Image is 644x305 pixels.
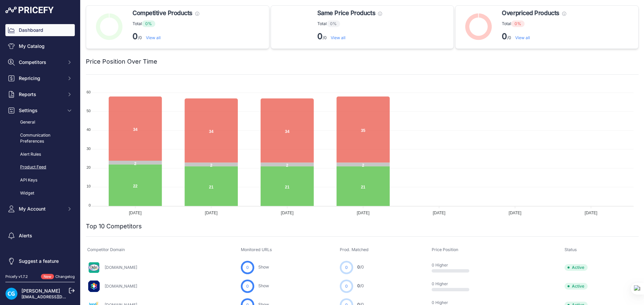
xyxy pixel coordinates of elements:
[258,264,269,270] a: Show
[5,24,75,36] a: Dashboard
[19,206,63,212] span: My Account
[132,8,193,18] span: Competitive Products
[433,211,445,215] tspan: [DATE]
[246,283,249,289] span: 0
[87,165,91,169] tspan: 20
[105,284,137,289] a: [DOMAIN_NAME]
[19,75,63,82] span: Repricing
[565,264,588,271] span: Active
[132,31,138,41] strong: 0
[502,31,507,41] strong: 0
[129,211,142,215] tspan: [DATE]
[502,8,559,18] span: Overpriced Products
[5,187,75,199] a: Widget
[87,184,91,188] tspan: 10
[205,211,218,215] tspan: [DATE]
[246,264,249,271] span: 0
[432,262,475,268] p: 0 Higher
[5,203,75,215] button: My Account
[87,109,91,113] tspan: 50
[357,211,370,215] tspan: [DATE]
[5,104,75,117] button: Settings
[146,35,161,40] a: View all
[317,8,375,18] span: Same Price Products
[132,31,199,42] p: /0
[565,283,588,290] span: Active
[5,24,75,267] nav: Sidebar
[19,91,63,98] span: Reports
[509,211,522,215] tspan: [DATE]
[21,294,92,299] a: [EMAIL_ADDRESS][DOMAIN_NAME]
[357,264,360,270] span: 0
[317,31,323,41] strong: 0
[345,283,348,289] span: 0
[5,274,28,280] div: Pricefy v1.7.2
[132,20,199,27] p: Total
[432,281,475,287] p: 0 Higher
[87,247,125,252] span: Competitor Domain
[87,90,91,94] tspan: 60
[87,128,91,132] tspan: 40
[5,149,75,160] a: Alert Rules
[432,247,458,252] span: Price Position
[5,40,75,52] a: My Catalog
[317,20,382,27] p: Total
[340,247,369,252] span: Prod. Matched
[5,56,75,68] button: Competitors
[19,107,63,114] span: Settings
[5,255,75,267] a: Suggest a feature
[142,20,155,27] span: 0%
[5,72,75,84] button: Repricing
[331,35,345,40] a: View all
[327,20,340,27] span: 0%
[87,147,91,151] tspan: 30
[317,31,382,42] p: /0
[345,264,348,271] span: 0
[5,161,75,173] a: Product Feed
[502,31,566,42] p: /0
[5,174,75,186] a: API Keys
[511,20,525,27] span: 0%
[19,59,63,66] span: Competitors
[55,274,75,279] a: Changelog
[585,211,597,215] tspan: [DATE]
[357,264,364,270] a: 0/0
[357,283,360,288] span: 0
[5,230,75,242] a: Alerts
[515,35,530,40] a: View all
[86,57,157,66] h2: Price Position Over Time
[281,211,293,215] tspan: [DATE]
[105,265,137,270] a: [DOMAIN_NAME]
[5,130,75,147] a: Communication Preferences
[5,88,75,100] button: Reports
[502,20,566,27] p: Total
[241,247,272,252] span: Monitored URLs
[21,288,60,294] a: [PERSON_NAME]
[5,7,54,13] img: Pricefy Logo
[565,247,577,252] span: Status
[89,203,91,207] tspan: 0
[86,222,142,231] h2: Top 10 Competitors
[41,274,54,280] span: New
[5,117,75,128] a: General
[258,283,269,288] a: Show
[357,283,364,288] a: 0/0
